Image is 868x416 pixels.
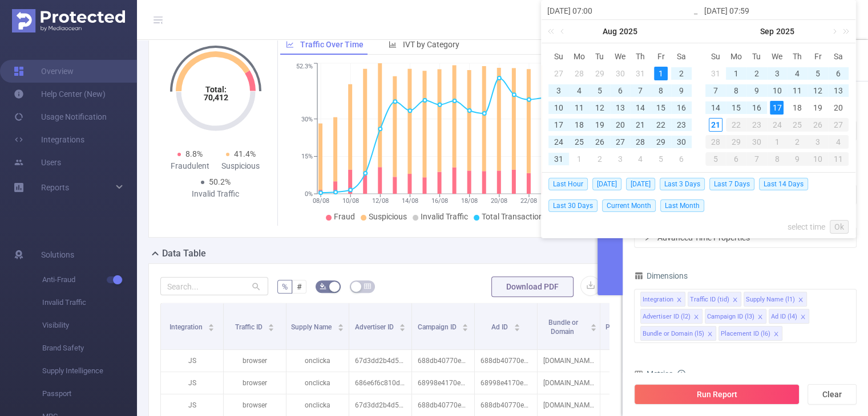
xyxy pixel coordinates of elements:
[726,152,746,166] div: 6
[643,292,673,307] div: Integration
[808,133,828,150] td: October 3, 2025
[296,63,313,71] tspan: 52.3%
[162,247,206,260] h2: Data Table
[590,116,610,133] td: August 19, 2025
[593,101,607,115] div: 12
[593,118,607,132] div: 19
[726,118,746,132] div: 22
[693,314,699,321] i: icon: close
[301,153,313,160] tspan: 15%
[709,67,722,80] div: 31
[282,282,288,291] span: %
[548,82,569,99] td: August 3, 2025
[707,309,754,324] div: Campaign ID (l3)
[828,152,849,166] div: 11
[633,67,647,80] div: 31
[770,84,784,97] div: 10
[482,212,547,221] span: Total Transactions
[675,152,688,166] div: 6
[770,101,784,115] div: 17
[42,268,137,291] span: Anti-Fraud
[491,276,574,297] button: Download PDF
[746,118,767,132] div: 23
[610,51,631,62] span: We
[746,133,767,150] td: September 30, 2025
[618,20,639,43] a: 2025
[593,152,607,166] div: 2
[654,118,668,132] div: 22
[828,118,849,132] div: 27
[548,48,569,65] th: Sun
[767,116,788,133] td: September 24, 2025
[630,51,651,62] span: Th
[660,199,704,212] span: Last Month
[548,99,569,116] td: August 10, 2025
[205,85,226,94] tspan: Total:
[787,48,808,65] th: Thu
[234,149,256,158] span: 41.4%
[767,118,788,132] div: 24
[590,150,610,168] td: September 2, 2025
[828,150,849,168] td: October 11, 2025
[42,337,137,360] span: Brand Safety
[654,67,668,80] div: 1
[790,84,804,97] div: 11
[403,40,459,49] span: IVT by Category
[569,150,590,168] td: September 1, 2025
[342,197,358,205] tspan: 10/08
[726,99,746,116] td: September 15, 2025
[305,190,313,198] tspan: 0%
[337,322,344,329] div: Sort
[830,220,849,234] a: Ok
[558,20,568,43] a: Previous month (PageUp)
[671,150,692,168] td: September 6, 2025
[552,118,566,132] div: 17
[300,40,364,49] span: Traffic Over Time
[268,322,274,325] i: icon: caret-up
[613,152,627,166] div: 3
[630,82,651,99] td: August 7, 2025
[787,65,808,82] td: September 4, 2025
[746,292,795,307] div: Supply Name (l1)
[320,283,326,289] i: icon: bg-colors
[389,40,397,48] i: icon: bar-chart
[808,135,828,149] div: 3
[654,101,668,115] div: 15
[705,309,766,324] li: Campaign ID (l3)
[185,149,203,158] span: 8.8%
[633,135,647,149] div: 28
[286,40,294,48] i: icon: line-chart
[732,297,738,304] i: icon: close
[828,99,849,116] td: September 20, 2025
[651,99,671,116] td: August 15, 2025
[569,99,590,116] td: August 11, 2025
[787,152,808,166] div: 9
[431,197,448,205] tspan: 16/08
[572,84,586,97] div: 4
[372,197,389,205] tspan: 12/08
[634,271,688,280] span: Dimensions
[590,65,610,82] td: July 29, 2025
[750,84,764,97] div: 9
[548,65,569,82] td: July 27, 2025
[461,197,478,205] tspan: 18/08
[552,67,566,80] div: 27
[828,51,849,62] span: Sa
[671,133,692,150] td: August 30, 2025
[546,20,560,43] a: Last year (Control + left)
[630,48,651,65] th: Thu
[654,135,668,149] div: 29
[726,133,746,150] td: September 29, 2025
[705,65,726,82] td: August 31, 2025
[828,82,849,99] td: September 13, 2025
[831,84,845,97] div: 13
[364,283,371,289] i: icon: table
[547,4,693,18] input: Start date
[787,116,808,133] td: September 25, 2025
[709,84,722,97] div: 7
[630,133,651,150] td: August 28, 2025
[688,292,741,307] li: Traffic ID (tid)
[757,314,763,321] i: icon: close
[626,178,655,190] span: [DATE]
[610,48,631,65] th: Wed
